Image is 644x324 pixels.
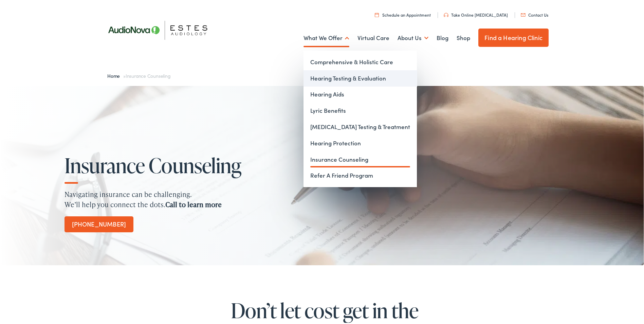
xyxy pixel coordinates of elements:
p: Navigating insurance can be challenging. We’ll help you connect the dots. [65,188,585,208]
span: Insurance Counseling [126,71,171,78]
a: [PHONE_NUMBER] [65,215,133,231]
a: Take Online [MEDICAL_DATA] [444,11,508,16]
a: Blog [437,24,448,49]
a: [MEDICAL_DATA] Testing & Treatment [303,118,417,134]
a: Insurance Counseling [303,150,417,166]
a: About Us [398,24,428,49]
a: Hearing Testing & Evaluation [303,69,417,85]
img: utility icon [444,12,448,16]
a: Lyric Benefits [303,101,417,118]
a: Hearing Protection [303,134,417,150]
a: Schedule an Appointment [375,11,431,16]
a: Contact Us [521,11,548,16]
h1: Insurance Counseling [65,153,255,175]
a: Find a Hearing Clinic [478,27,549,46]
a: Hearing Aids [303,85,417,101]
a: Virtual Care [357,24,389,49]
a: What We Offer [303,24,349,49]
span: » [107,71,171,78]
strong: Call to learn more [165,198,222,208]
a: Refer A Friend Program [303,166,417,182]
a: Home [107,71,123,78]
a: Shop [457,24,470,49]
img: utility icon [375,11,379,16]
a: Comprehensive & Holistic Care [303,53,417,69]
img: utility icon [521,12,526,15]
